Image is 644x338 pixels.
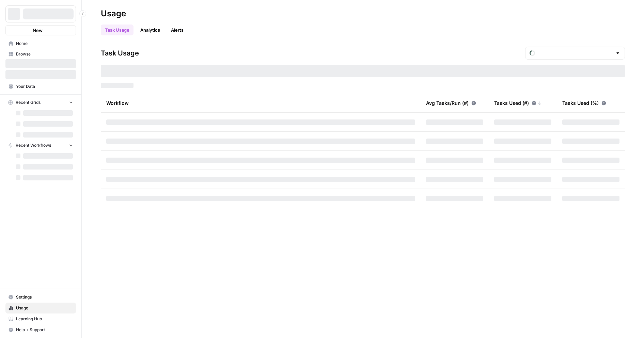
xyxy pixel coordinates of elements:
[16,99,41,106] span: Recent Grids
[5,292,76,303] a: Settings
[16,327,73,333] span: Help + Support
[426,94,476,112] div: Avg Tasks/Run (#)
[101,48,139,58] span: Task Usage
[5,49,76,60] a: Browse
[16,41,73,47] span: Home
[5,81,76,92] a: Your Data
[5,324,76,335] button: Help + Support
[16,142,51,148] span: Recent Workflows
[5,97,76,108] button: Recent Grids
[16,305,73,311] span: Usage
[5,25,76,35] button: New
[136,25,164,35] a: Analytics
[5,140,76,150] button: Recent Workflows
[5,313,76,324] a: Learning Hub
[5,38,76,49] a: Home
[494,94,542,112] div: Tasks Used (#)
[5,303,76,313] a: Usage
[101,8,126,19] div: Usage
[16,83,73,90] span: Your Data
[16,294,73,300] span: Settings
[106,94,415,112] div: Workflow
[33,27,43,34] span: New
[16,51,73,57] span: Browse
[16,316,73,322] span: Learning Hub
[562,94,606,112] div: Tasks Used (%)
[101,25,133,35] a: Task Usage
[167,25,188,35] button: Alerts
